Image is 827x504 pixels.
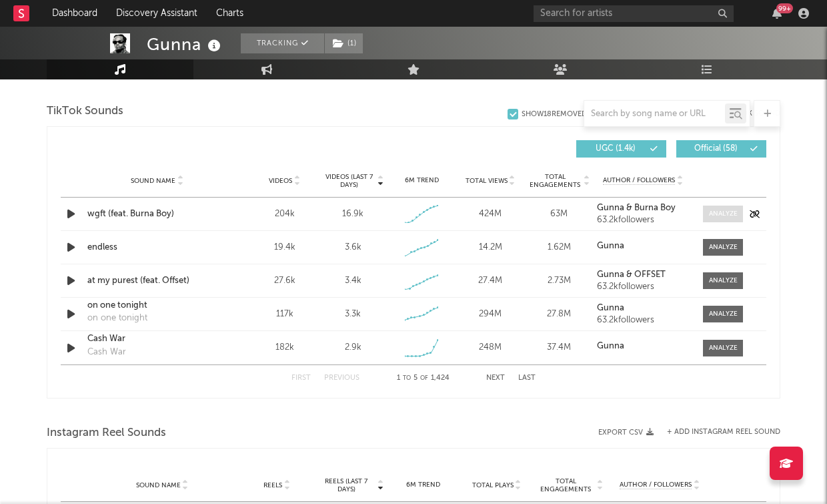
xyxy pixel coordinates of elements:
[291,374,311,382] button: First
[597,282,690,292] div: 63.2k followers
[537,477,596,493] span: Total Engagements
[87,274,227,288] a: at my purest (feat. Offset)
[534,5,734,22] input: Search for artists
[460,241,522,254] div: 14.2M
[87,332,227,346] a: Cash War
[597,270,666,279] strong: Gunna & OFFSET
[324,33,363,53] span: ( 1 )
[598,429,654,437] button: Export CSV
[460,308,522,321] div: 294M
[597,242,624,250] strong: Gunna
[253,308,315,321] div: 117k
[147,33,224,55] div: Gunna
[131,177,175,185] span: Sound Name
[528,241,590,254] div: 1.62M
[597,216,690,225] div: 63.2k followers
[386,370,460,387] div: 1 5 1,424
[597,316,690,325] div: 63.2k followers
[403,375,411,381] span: to
[253,274,315,288] div: 27.6k
[136,481,181,489] span: Sound Name
[253,208,315,221] div: 204k
[345,341,361,354] div: 2.9k
[676,140,766,158] button: Official(58)
[317,477,375,493] span: Reels (last 7 days)
[472,481,514,489] span: Total Plays
[597,204,676,212] strong: Gunna & Burna Boy
[345,308,361,321] div: 3.3k
[253,241,315,254] div: 19.4k
[342,208,363,221] div: 16.9k
[460,208,522,221] div: 424M
[654,429,780,436] div: + Add Instagram Reel Sound
[87,346,126,359] div: Cash War
[460,341,522,354] div: 248M
[597,304,624,312] strong: Gunna
[776,3,793,13] div: 99 +
[685,145,746,153] span: Official ( 58 )
[263,481,282,489] span: Reels
[87,312,147,325] div: on one tonight
[584,109,725,119] input: Search by song name or URL
[322,173,376,189] span: Videos (last 7 days)
[597,204,690,213] a: Gunna & Burna Boy
[420,375,428,381] span: of
[325,33,363,53] button: (1)
[772,8,782,19] button: 99+
[597,342,624,350] strong: Gunna
[87,208,227,221] a: wgft (feat. Burna Boy)
[486,374,505,382] button: Next
[597,242,690,251] a: Gunna
[528,341,590,354] div: 37.4M
[391,176,453,186] div: 6M Trend
[528,274,590,288] div: 2.73M
[597,304,690,313] a: Gunna
[460,274,522,288] div: 27.4M
[597,342,690,351] a: Gunna
[585,145,646,153] span: UGC ( 1.4k )
[518,374,536,382] button: Last
[87,299,227,312] a: on one tonight
[576,140,666,158] button: UGC(1.4k)
[466,177,508,185] span: Total Views
[345,274,361,288] div: 3.4k
[269,177,292,185] span: Videos
[528,208,590,221] div: 63M
[528,173,582,189] span: Total Engagements
[528,308,590,321] div: 27.8M
[253,341,315,354] div: 182k
[390,480,457,490] div: 6M Trend
[597,270,690,280] a: Gunna & OFFSET
[603,176,675,185] span: Author / Followers
[345,241,361,254] div: 3.6k
[620,481,692,489] span: Author / Followers
[241,33,324,53] button: Tracking
[47,425,166,441] span: Instagram Reel Sounds
[667,429,780,436] button: + Add Instagram Reel Sound
[87,241,227,254] a: endless
[324,374,359,382] button: Previous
